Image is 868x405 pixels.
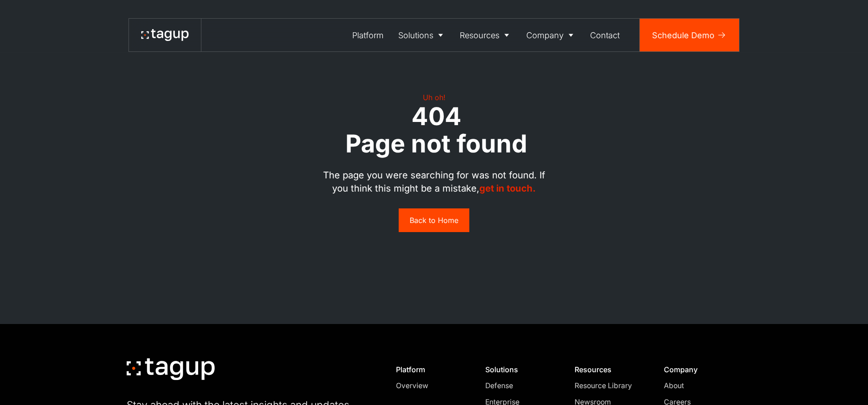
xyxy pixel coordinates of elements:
[664,365,734,374] div: Company
[479,182,536,194] a: get in touch.‍
[485,380,555,391] a: Defense
[399,208,469,232] a: Back to Home
[640,19,739,51] a: Schedule Demo
[319,168,550,208] div: The page you were searching for was not found. If you think this might be a mistake,
[460,29,499,41] div: Resources
[396,365,466,374] div: Platform
[345,103,527,157] h1: 404 Page not found
[410,216,458,225] div: Back to Home
[526,29,564,41] div: Company
[453,19,519,51] a: Resources
[664,380,734,391] a: About
[352,29,384,41] div: Platform
[519,19,583,51] a: Company
[391,19,453,51] a: Solutions
[485,365,555,374] div: Solutions
[575,365,644,374] div: Resources
[423,92,446,103] h5: Uh oh!
[345,19,391,51] a: Platform
[575,380,644,391] a: Resource Library
[590,29,620,41] div: Contact
[583,19,627,51] a: Contact
[396,380,466,391] a: Overview
[652,29,714,41] div: Schedule Demo
[398,29,433,41] div: Solutions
